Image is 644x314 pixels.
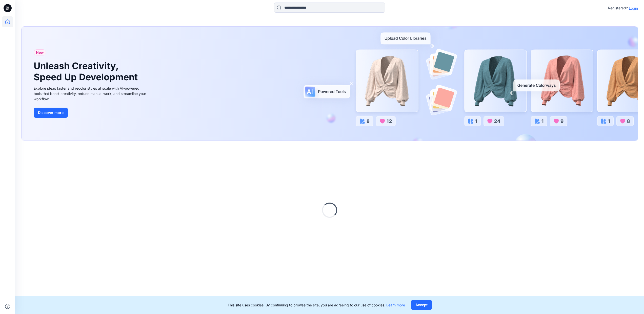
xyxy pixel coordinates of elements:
[36,49,44,55] span: New
[386,303,405,307] a: Learn more
[608,5,628,11] p: Registered?
[34,108,68,118] button: Discover more
[34,86,148,102] div: Explore ideas faster and recolor styles at scale with AI-powered tools that boost creativity, red...
[629,6,638,11] p: Login
[34,61,140,82] h1: Unleash Creativity, Speed Up Development
[34,108,148,118] a: Discover more
[228,302,405,308] p: This site uses cookies. By continuing to browse the site, you are agreeing to our use of cookies.
[411,300,432,310] button: Accept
